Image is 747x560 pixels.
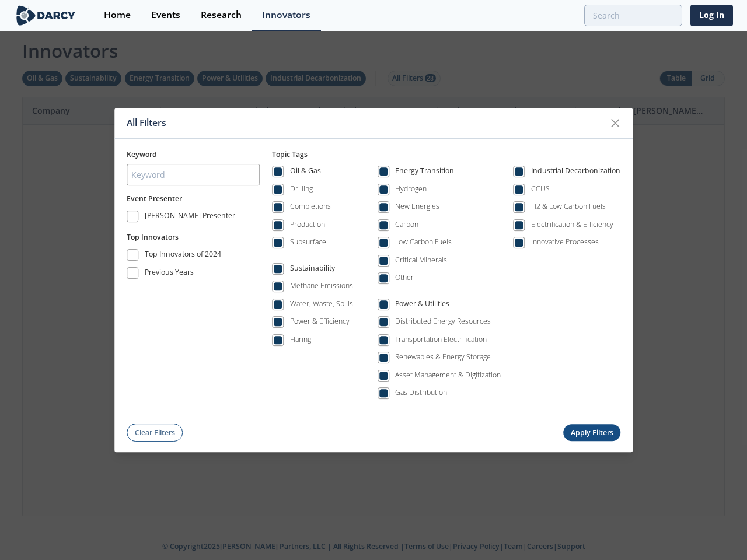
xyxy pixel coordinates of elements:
div: Low Carbon Fuels [395,237,452,248]
div: Events [151,10,180,20]
div: [PERSON_NAME] Presenter [145,211,235,225]
div: Innovative Processes [531,237,599,248]
div: Other [395,273,414,283]
div: Power & Utilities [395,299,449,313]
div: Innovators [262,10,310,20]
div: Transportation Electrification [395,334,487,345]
div: Gas Distribution [395,388,447,398]
span: Topic Tags [272,149,308,159]
div: H2 & Low Carbon Fuels [531,202,606,212]
div: Flaring [290,334,311,345]
div: Subsurface [290,237,326,248]
img: logo-wide.svg [14,5,78,26]
input: Advanced Search [584,5,682,26]
span: Event Presenter [127,194,182,204]
button: Event Presenter [127,194,182,204]
div: Renewables & Energy Storage [395,352,491,363]
div: Power & Efficiency [290,317,350,327]
div: Previous Years [145,267,194,281]
div: Hydrogen [395,184,427,194]
div: Top Innovators of 2024 [145,249,221,263]
span: Keyword [127,149,157,159]
div: Oil & Gas [290,166,321,180]
div: Completions [290,202,331,212]
div: Distributed Energy Resources [395,317,491,327]
span: Top Innovators [127,232,179,242]
div: Energy Transition [395,166,454,180]
div: Research [201,10,242,20]
div: Sustainability [290,263,335,277]
div: New Energies [395,202,439,212]
div: Production [290,219,325,230]
div: Home [104,10,131,20]
div: Methane Emissions [290,281,353,292]
div: Asset Management & Digitization [395,370,501,380]
button: Clear Filters [127,424,183,442]
button: Apply Filters [563,425,620,442]
div: All Filters [127,112,604,134]
div: Critical Minerals [395,255,447,265]
input: Keyword [127,164,260,185]
div: CCUS [531,184,550,194]
div: Carbon [395,219,418,230]
div: Electrification & Efficiency [531,219,613,230]
button: Top Innovators [127,232,179,243]
div: Water, Waste, Spills [290,299,353,309]
div: Drilling [290,184,313,194]
a: Log In [690,5,733,26]
div: Industrial Decarbonization [531,166,620,180]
